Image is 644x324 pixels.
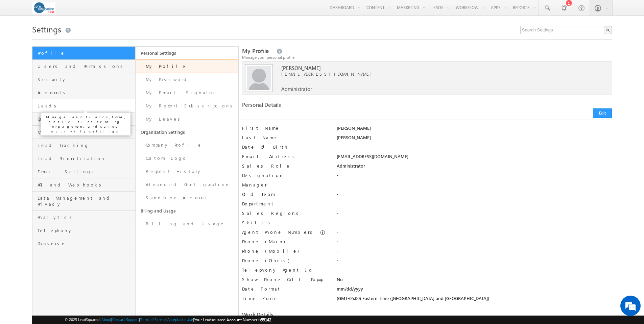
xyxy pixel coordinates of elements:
[38,182,133,188] span: API and Webhooks
[194,317,271,322] span: Your Leadsquared Account Number is
[136,126,238,139] a: Organization Settings
[167,317,193,322] a: Acceptable Use
[337,191,612,201] div: -
[337,210,612,220] div: -
[32,73,135,86] a: Security
[112,317,139,322] a: Contact Support
[65,317,271,323] span: © 2025 LeadSquared | | | | |
[101,317,111,322] a: About
[32,224,135,237] a: Telephony
[38,214,133,220] span: Analytics
[337,286,612,295] div: mm/dd/yyyy
[136,217,238,230] a: Billing and Usage
[242,134,327,141] label: Last Name
[38,227,133,233] span: Telephony
[32,126,135,139] a: Mobile App
[32,139,135,152] a: Lead Tracking
[136,139,238,152] a: Company Profile
[337,201,612,210] div: -
[337,295,612,305] div: (GMT-05:00) Eastern Time ([GEOGRAPHIC_DATA] and [GEOGRAPHIC_DATA])
[337,248,612,257] div: -
[337,172,612,182] div: -
[261,317,271,322] span: 55142
[337,220,612,229] div: -
[43,115,128,133] p: Manage lead fields, forms, activities, scoring, engagement and sales activity settings
[281,71,577,77] span: [EMAIL_ADDRESS][DOMAIN_NAME]
[242,295,327,301] label: Time Zone
[38,90,133,96] span: Accounts
[38,142,133,148] span: Lead Tracking
[32,113,135,126] a: Opportunities
[242,153,327,159] label: Email Address
[337,125,612,134] div: [PERSON_NAME]
[242,286,327,292] label: Date Format
[38,241,133,247] span: Converse
[32,192,135,211] a: Data Management and Privacy
[242,54,612,60] div: Manage your personal profile
[242,311,422,321] div: Work Details
[136,99,238,113] a: My Report Subscriptions
[32,237,135,250] a: Converse
[38,129,133,135] span: Mobile App
[242,125,327,131] label: First Name
[136,165,238,178] a: Request History
[136,59,238,73] a: My Profile
[38,195,133,207] span: Data Management and Privacy
[337,239,612,248] div: -
[38,76,133,82] span: Security
[242,182,327,188] label: Manager
[32,165,135,178] a: Email Settings
[136,191,238,204] a: Sandbox Account
[242,191,327,197] label: Old Team
[281,86,312,92] span: Administrator
[337,267,612,276] div: -
[242,210,327,216] label: Sales Regions
[281,65,577,71] span: [PERSON_NAME]
[136,47,238,59] a: Personal Settings
[242,276,327,282] label: Show Phone Call Popup
[38,155,133,161] span: Lead Prioritization
[242,172,327,178] label: Designation
[32,86,135,99] a: Accounts
[242,201,327,207] label: Department
[337,182,612,191] div: -
[136,204,238,217] a: Billing and Usage
[136,113,238,126] a: My Leaves
[593,108,612,118] button: Edit
[337,134,612,144] div: [PERSON_NAME]
[140,317,166,322] a: Terms of Service
[38,116,133,122] span: Opportunities
[520,26,612,34] input: Search Settings
[242,257,327,264] label: Phone (Others)
[32,99,135,113] a: Leads
[136,152,238,165] a: Custom Logo
[242,248,299,254] label: Phone (Mobile)
[337,163,612,172] div: Administrator
[337,276,612,286] div: No
[242,267,327,273] label: Telephony Agent Id
[38,50,133,56] span: Profile
[242,163,327,169] label: Sales Role
[38,103,133,109] span: Leads
[242,102,422,111] div: Personal Details
[38,169,133,175] span: Email Settings
[136,178,238,191] a: Advanced Configuration
[32,178,135,192] a: API and Webhooks
[242,144,327,150] label: Date Of Birth
[32,60,135,73] a: Users and Permissions
[337,153,612,163] div: [EMAIL_ADDRESS][DOMAIN_NAME]
[32,47,135,60] a: Profile
[242,220,327,226] label: Skills
[32,2,55,14] img: Custom Logo
[337,229,612,239] div: -
[242,239,327,245] label: Phone (Main)
[242,229,315,235] label: Agent Phone Numbers
[38,63,133,69] span: Users and Permissions
[32,211,135,224] a: Analytics
[32,152,135,165] a: Lead Prioritization
[32,24,61,34] span: Settings
[337,257,612,267] div: -
[136,86,238,99] a: My Email Signature
[242,47,269,55] span: My Profile
[136,73,238,86] a: My Password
